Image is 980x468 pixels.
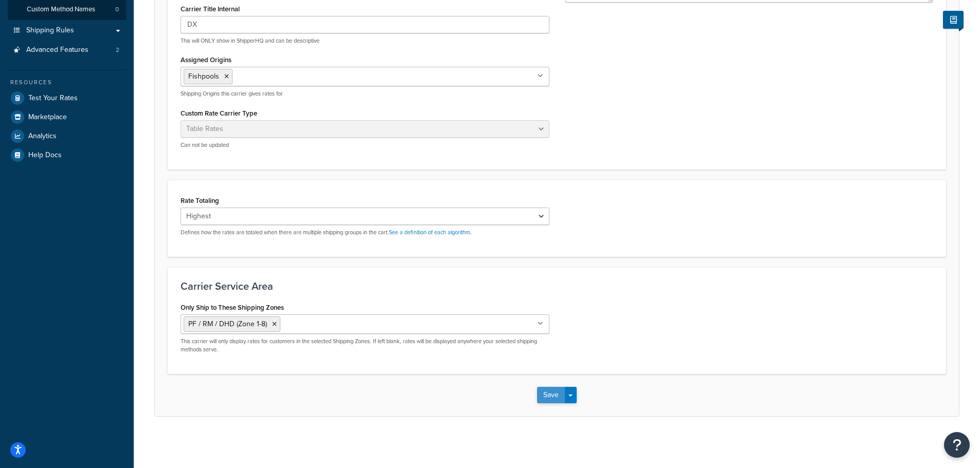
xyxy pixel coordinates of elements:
span: Shipping Rules [26,26,74,35]
button: Open Resource Center [944,432,970,458]
label: Rate Totaling [181,197,219,204]
div: Resources [8,78,126,87]
button: Save [537,387,565,403]
label: Assigned Origins [181,56,231,64]
p: Defines how the rates are totaled when there are multiple shipping groups in the cart. [181,229,549,236]
a: See a definition of each algorithm. [389,228,472,236]
p: This will ONLY show in ShipperHQ and can be descriptive [181,37,549,45]
span: PF / RM / DHD (Zone 1-8) [188,319,267,329]
a: Marketplace [8,108,126,126]
span: Help Docs [28,151,62,160]
span: Marketplace [28,113,67,122]
p: Shipping Origins this carrier gives rates for [181,90,549,98]
h3: Carrier Service Area [181,280,933,292]
span: Fishpools [188,71,219,82]
span: 0 [115,5,119,14]
p: This carrier will only display rates for customers in the selected Shipping Zones. If left blank,... [181,338,549,353]
button: Show Help Docs [943,11,964,29]
label: Carrier Title Internal [181,5,240,13]
a: Advanced Features2 [8,41,126,60]
label: Custom Rate Carrier Type [181,109,257,117]
span: 2 [116,46,119,54]
span: Test Your Rates [28,94,78,103]
span: Custom Method Names [27,5,95,14]
li: Advanced Features [8,41,126,60]
a: Shipping Rules [8,21,126,40]
a: Help Docs [8,146,126,164]
a: Analytics [8,127,126,145]
a: Test Your Rates [8,89,126,107]
span: Analytics [28,132,57,141]
label: Only Ship to These Shipping Zones [181,304,284,311]
p: Can not be updated [181,141,549,149]
span: Advanced Features [26,46,88,54]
